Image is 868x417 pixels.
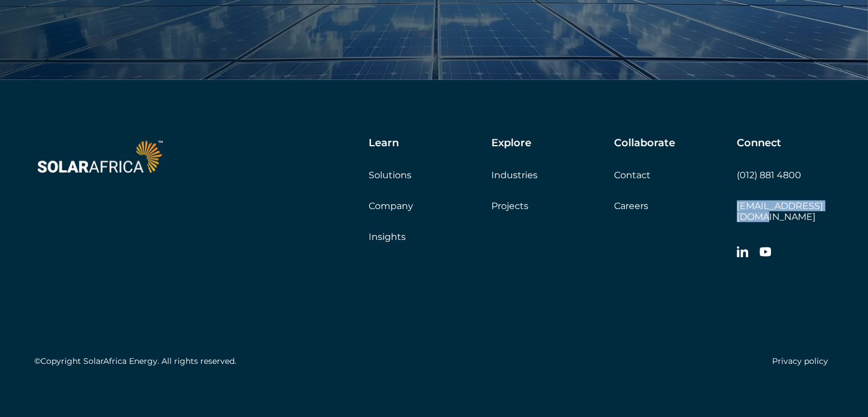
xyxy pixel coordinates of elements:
[614,170,651,181] a: Contact
[491,170,538,181] a: Industries
[614,137,675,150] h5: Collaborate
[491,201,528,211] a: Projects
[369,137,399,150] h5: Learn
[369,231,406,242] a: Insights
[737,170,801,181] a: (012) 881 4800
[614,201,648,211] a: Careers
[772,356,828,366] a: Privacy policy
[34,356,236,366] h5: ©Copyright SolarAfrica Energy. All rights reserved.
[369,170,411,181] a: Solutions
[369,201,413,211] a: Company
[491,137,531,150] h5: Explore
[737,137,781,150] h5: Connect
[737,201,823,222] a: [EMAIL_ADDRESS][DOMAIN_NAME]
